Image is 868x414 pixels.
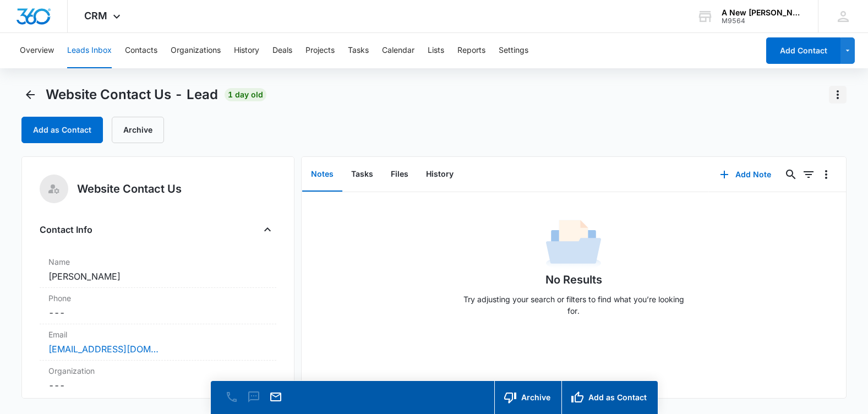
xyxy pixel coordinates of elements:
[348,33,369,68] button: Tasks
[40,252,276,288] div: Name[PERSON_NAME]
[48,256,267,268] label: Name
[561,381,658,414] button: Add as Contact
[766,37,840,64] button: Add Contact
[417,157,462,192] button: History
[268,389,283,405] button: Email
[499,33,528,68] button: Settings
[829,86,847,103] button: Actions
[305,33,335,68] button: Projects
[225,88,266,101] span: 1 day old
[48,270,267,283] dd: [PERSON_NAME]
[48,379,267,392] dd: ---
[21,86,39,103] button: Back
[545,271,602,288] h1: No Results
[428,33,444,68] button: Lists
[46,86,218,103] span: Website Contact Us - Lead
[48,292,267,304] label: Phone
[722,8,802,17] div: account name
[382,33,414,68] button: Calendar
[382,157,417,192] button: Files
[234,33,259,68] button: History
[20,33,54,68] button: Overview
[112,117,164,143] button: Archive
[782,166,800,183] button: Search...
[67,33,112,68] button: Leads Inbox
[268,396,283,405] a: Email
[722,17,802,25] div: account id
[259,221,276,238] button: Close
[48,306,267,319] dd: ---
[21,117,103,143] button: Add as Contact
[40,324,276,361] div: Email[EMAIL_ADDRESS][DOMAIN_NAME]
[302,157,342,192] button: Notes
[48,329,267,340] label: Email
[817,166,835,183] button: Overflow Menu
[171,33,221,68] button: Organizations
[494,381,561,414] button: Archive
[272,33,292,68] button: Deals
[458,293,689,317] p: Try adjusting your search or filters to find what you’re looking for.
[342,157,382,192] button: Tasks
[125,33,157,68] button: Contacts
[457,33,485,68] button: Reports
[77,181,182,197] h5: Website Contact Us
[800,166,817,183] button: Filters
[40,288,276,324] div: Phone---
[546,216,601,271] img: No Data
[84,10,107,21] span: CRM
[709,161,782,188] button: Add Note
[48,365,267,377] label: Organization
[40,223,92,236] h4: Contact Info
[48,342,159,356] a: [EMAIL_ADDRESS][DOMAIN_NAME]
[40,361,276,396] div: Organization---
